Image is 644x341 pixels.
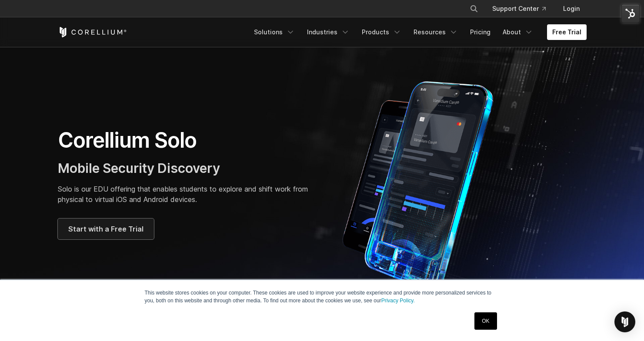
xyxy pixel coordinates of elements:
[58,184,314,205] p: Solo is our EDU offering that enables students to explore and shift work from physical to virtual...
[381,298,415,304] a: Privacy Policy.
[547,24,587,40] a: Free Trial
[145,289,500,305] p: This website stores cookies on your computer. These cookies are used to improve your website expe...
[556,1,587,17] a: Login
[249,24,587,40] div: Navigation Menu
[68,224,143,234] span: Start with a Free Trial
[459,1,587,17] div: Navigation Menu
[331,75,518,292] img: Corellium Solo for mobile app security solutions
[474,312,497,330] a: OK
[497,24,538,40] a: About
[614,311,635,332] div: Open Intercom Messenger
[466,1,482,17] button: Search
[58,219,154,239] a: Start with a Free Trial
[58,127,314,153] h1: Corellium Solo
[408,24,463,40] a: Resources
[621,4,640,23] img: HubSpot Tools Menu Toggle
[58,160,220,176] span: Mobile Security Discovery
[465,24,496,40] a: Pricing
[357,24,407,40] a: Products
[485,1,553,17] a: Support Center
[58,27,127,37] a: Corellium Home
[249,24,300,40] a: Solutions
[302,24,355,40] a: Industries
